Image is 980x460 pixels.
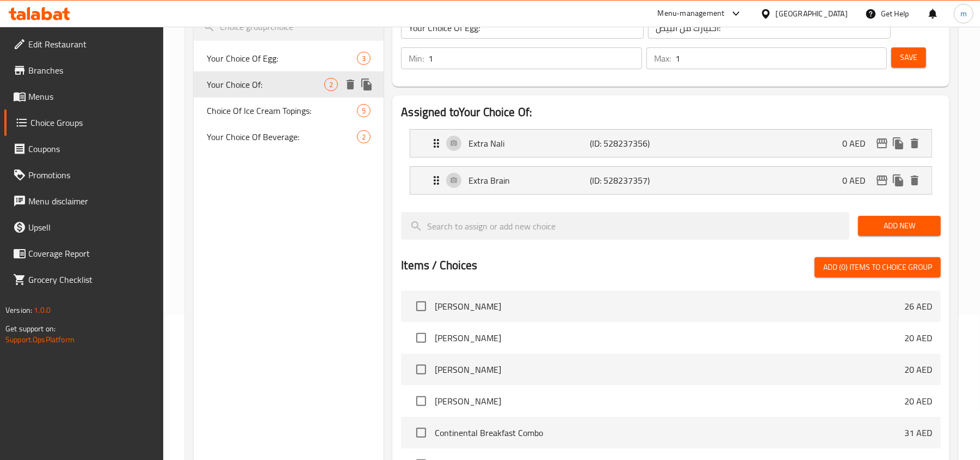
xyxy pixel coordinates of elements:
[867,219,932,233] span: Add New
[874,135,890,152] button: edit
[858,216,941,236] button: Add New
[207,104,357,117] span: Choice Of Ice Cream Topings:
[28,273,155,286] span: Grocery Checklist
[4,214,164,240] a: Upsell
[358,132,370,142] span: 2
[410,295,433,318] span: Select choice
[194,45,384,71] div: Your Choice Of Egg:3
[842,137,874,150] p: 0 AED
[907,172,923,189] button: delete
[435,300,904,313] span: [PERSON_NAME]
[401,212,849,240] input: search
[28,195,155,208] span: Menu disclaimer
[207,78,324,91] span: Your Choice Of:
[357,130,371,143] div: Choices
[357,52,371,65] div: Choices
[401,257,477,274] h2: Items / Choices
[325,80,337,90] span: 2
[401,125,941,162] li: Expand
[28,90,155,103] span: Menus
[410,421,433,444] span: Select choice
[4,240,164,267] a: Coverage Report
[874,172,890,189] button: edit
[409,52,424,65] p: Min:
[28,142,155,155] span: Coupons
[4,267,164,293] a: Grocery Checklist
[4,83,164,110] a: Menus
[410,167,932,194] div: Expand
[904,363,932,376] p: 20 AED
[4,136,164,162] a: Coupons
[823,261,932,274] span: Add (0) items to choice group
[842,174,874,187] p: 0 AED
[960,8,967,20] span: m
[5,322,56,336] span: Get support on:
[401,162,941,199] li: Expand
[4,162,164,188] a: Promotions
[776,8,848,20] div: [GEOGRAPHIC_DATA]
[5,303,32,317] span: Version:
[207,130,357,143] span: Your Choice Of Beverage:
[658,7,725,20] div: Menu-management
[590,174,671,187] p: (ID: 528237357)
[207,52,357,65] span: Your Choice Of Egg:
[907,135,923,152] button: delete
[890,172,907,189] button: duplicate
[4,31,164,57] a: Edit Restaurant
[28,168,155,181] span: Promotions
[194,98,384,124] div: Choice Of Ice Cream Topings:5
[590,137,671,150] p: (ID: 528237356)
[5,332,75,347] a: Support.OpsPlatform
[410,390,433,413] span: Select choice
[410,130,932,157] div: Expand
[358,106,370,116] span: 5
[654,52,671,65] p: Max:
[890,135,907,152] button: duplicate
[342,76,359,93] button: delete
[469,174,590,187] p: Extra Brain
[359,76,375,93] button: duplicate
[900,51,917,64] span: Save
[904,300,932,313] p: 26 AED
[34,303,51,317] span: 1.0.0
[904,331,932,344] p: 20 AED
[469,137,590,150] p: Extra Nali
[28,247,155,260] span: Coverage Report
[410,326,433,349] span: Select choice
[28,64,155,77] span: Branches
[435,331,904,344] span: [PERSON_NAME]
[401,104,941,120] h2: Assigned to Your Choice Of:
[194,71,384,98] div: Your Choice Of:2deleteduplicate
[435,363,904,376] span: [PERSON_NAME]
[435,395,904,408] span: [PERSON_NAME]
[4,110,164,136] a: Choice Groups
[28,38,155,51] span: Edit Restaurant
[891,47,926,68] button: Save
[324,78,338,91] div: Choices
[435,426,904,439] span: Continental Breakfast Combo
[4,57,164,83] a: Branches
[30,116,155,129] span: Choice Groups
[358,53,370,64] span: 3
[194,124,384,150] div: Your Choice Of Beverage:2
[357,104,371,117] div: Choices
[815,257,941,277] button: Add (0) items to choice group
[904,395,932,408] p: 20 AED
[410,358,433,381] span: Select choice
[4,188,164,214] a: Menu disclaimer
[28,221,155,234] span: Upsell
[904,426,932,439] p: 31 AED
